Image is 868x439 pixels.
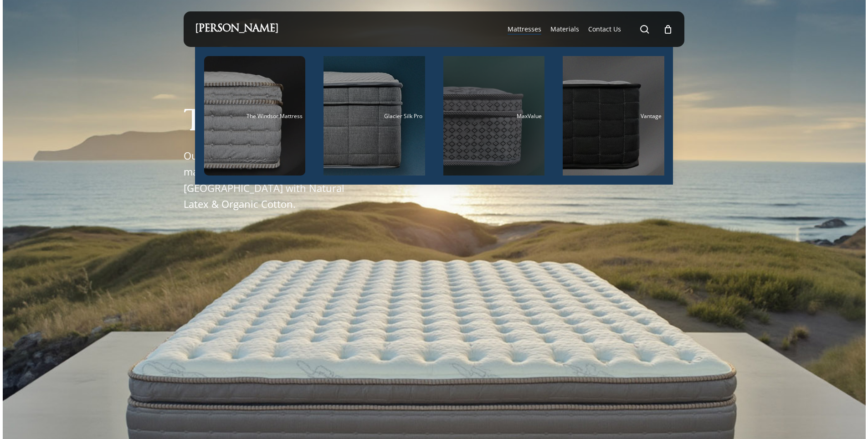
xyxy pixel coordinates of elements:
a: Glacier Silk Pro [324,56,425,176]
p: Our premiere luxury handcrafted mattress. Made in the [GEOGRAPHIC_DATA] with Natural Latex & Orga... [184,148,354,212]
h1: The Windsor [184,109,393,137]
a: Mattresses [508,25,541,34]
a: MaxValue [443,56,545,176]
span: Glacier Silk Pro [384,112,422,120]
a: [PERSON_NAME] [195,24,278,34]
span: The Windsor Mattress [247,112,303,120]
a: The Windsor Mattress [204,56,306,176]
a: Cart [663,24,673,34]
nav: Main Menu [503,11,673,47]
span: Vantage [641,112,662,120]
a: Contact Us [588,25,621,34]
a: Materials [550,25,579,34]
span: MaxValue [517,112,542,120]
span: T [184,109,203,137]
a: Vantage [563,56,664,176]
